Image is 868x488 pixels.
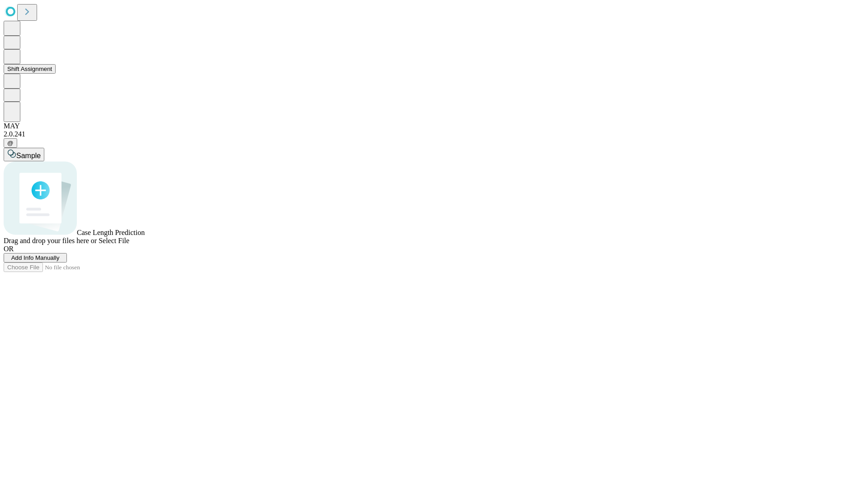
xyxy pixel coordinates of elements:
[4,64,56,74] button: Shift Assignment
[4,122,864,130] div: MAY
[16,152,41,160] span: Sample
[11,254,60,261] span: Add Info Manually
[4,253,67,263] button: Add Info Manually
[4,237,97,244] span: Drag and drop your files here or
[4,148,44,161] button: Sample
[4,245,14,253] span: OR
[4,130,864,138] div: 2.0.241
[7,140,14,146] span: @
[77,229,145,236] span: Case Length Prediction
[4,138,17,148] button: @
[99,237,129,244] span: Select File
